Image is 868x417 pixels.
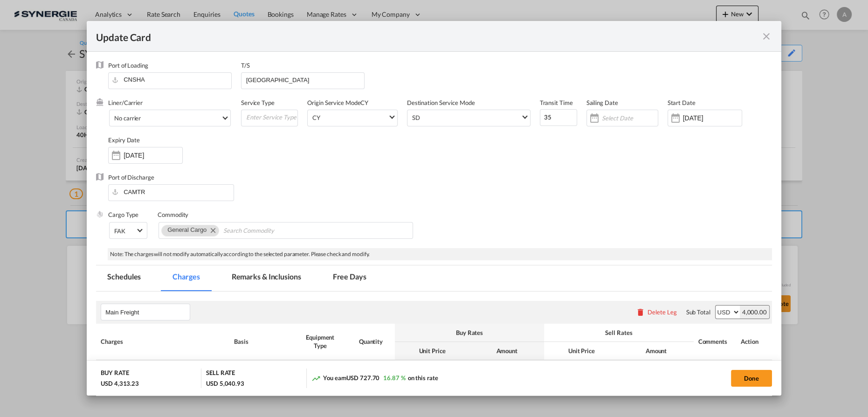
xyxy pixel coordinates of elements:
[205,225,219,235] button: Remove General Cargo
[619,342,693,360] th: Amount
[312,114,320,121] div: CY
[108,99,143,106] label: Liner/Carrier
[540,99,573,106] label: Transit Time
[731,370,772,387] button: Done
[167,226,207,233] span: General Cargo
[101,337,225,346] div: Charges
[311,374,438,383] div: You earn on this rate
[395,342,469,360] th: Unit Price
[96,210,103,218] img: cargo.png
[101,379,139,388] div: USD 4,313.23
[158,222,413,239] md-chips-wrap: Chips container. Use arrow keys to select chips.
[412,114,420,121] div: SD
[96,265,387,291] md-pagination-wrapper: Use the left and right arrow keys to navigate between tabs
[351,337,390,346] div: Quantity
[101,368,129,379] div: BUY RATE
[683,114,742,122] input: Start Date
[234,337,289,346] div: Basis
[114,114,141,122] div: No carrier
[167,225,208,235] div: General Cargo. Press delete to remove this chip.
[158,211,188,218] label: Commodity
[206,368,235,379] div: SELL RATE
[114,227,125,235] div: FAK
[736,324,772,360] th: Action
[540,109,577,126] input: 0
[307,98,407,136] div: CY
[686,308,710,316] div: Sub Total
[694,324,737,360] th: Comments
[96,30,761,42] div: Update Card
[113,73,231,87] input: Enter Port of Loading
[113,185,234,199] input: Enter Port of Discharge
[668,99,696,106] label: Start Date
[220,265,312,291] md-tab-item: Remarks & Inclusions
[206,379,244,388] div: USD 5,040.93
[124,152,182,159] input: Expiry Date
[635,307,645,317] md-icon: icon-delete
[400,328,539,337] div: Buy Rates
[241,62,250,69] label: T/S
[469,342,544,360] th: Amount
[311,374,321,383] md-icon: icon-trending-up
[109,110,231,126] md-select: Select Liner: No carrier
[407,99,475,106] label: Destination Service Mode
[602,114,658,122] input: Select Date
[544,342,619,360] th: Unit Price
[223,223,309,238] input: Search Commodity
[346,374,379,382] span: USD 727.70
[108,248,772,261] div: Note: The charges will not modify automatically according to the selected parameter. Please check...
[108,174,154,181] label: Port of Discharge
[108,136,140,144] label: Expiry Date
[245,110,297,124] input: Enter Service Type
[411,110,530,124] md-select: Select Destination Service Mode: SD
[307,99,360,106] label: Origin Service Mode
[109,222,147,239] md-select: Select Cargo type: FAK
[761,31,772,42] md-icon: icon-close fg-AAA8AD m-0 pointer
[586,99,618,106] label: Sailing Date
[245,73,364,87] input: Enter T/S
[311,110,397,124] md-select: Select Origin Service Mode: CY
[549,328,689,337] div: Sell Rates
[161,265,211,291] md-tab-item: Charges
[87,21,781,396] md-dialog: Update CardPort of ...
[108,62,148,69] label: Port of Loading
[740,306,769,319] div: 4,000.00
[647,308,676,316] div: Delete Leg
[322,265,378,291] md-tab-item: Free Days
[298,333,342,350] div: Equipment Type
[383,374,405,382] span: 16.87 %
[105,305,190,319] input: Leg Name
[635,308,676,316] button: Delete Leg
[96,265,152,291] md-tab-item: Schedules
[108,211,138,218] label: Cargo Type
[241,99,275,106] label: Service Type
